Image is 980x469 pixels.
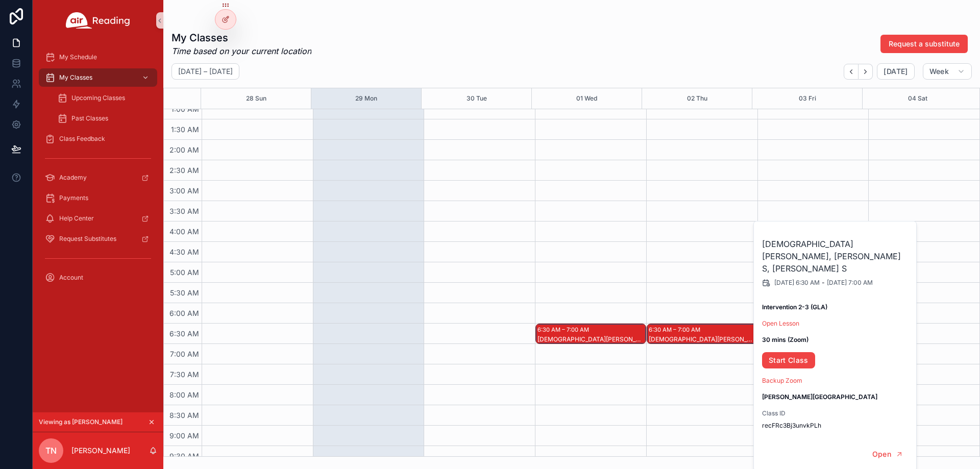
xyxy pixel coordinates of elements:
[762,319,799,327] a: Open Lesson
[167,370,202,379] span: 7:30 AM
[167,452,202,460] span: 9:30 AM
[929,67,949,76] span: Week
[167,309,202,317] span: 6:00 AM
[844,64,859,80] button: Back
[39,268,157,287] a: Account
[246,88,266,109] button: 28 Sun
[774,279,820,287] span: [DATE] 6:30 AM
[889,39,960,49] span: Request a substitute
[822,279,825,287] span: -
[859,64,873,80] button: Next
[39,48,157,66] a: My Schedule
[39,168,157,187] a: Academy
[59,174,87,182] span: Academy
[167,207,202,215] span: 3:30 AM
[649,325,703,335] div: 6:30 AM – 7:00 AM
[762,238,909,275] h2: [DEMOGRAPHIC_DATA][PERSON_NAME], [PERSON_NAME] S, [PERSON_NAME] S
[647,324,757,343] div: 6:30 AM – 7:00 AM[DEMOGRAPHIC_DATA][PERSON_NAME], [PERSON_NAME] S, [PERSON_NAME] S
[167,186,202,195] span: 3:00 AM
[171,45,311,57] em: Time based on your current location
[59,235,116,243] span: Request Substitutes
[167,329,202,338] span: 6:30 AM
[762,377,802,384] a: Backup Zoom
[762,303,827,311] strong: Intervention 2-3 (GLA)
[167,350,202,358] span: 7:00 AM
[39,189,157,207] a: Payments
[908,88,927,109] button: 04 Sat
[537,335,645,343] div: [DEMOGRAPHIC_DATA][PERSON_NAME], [PERSON_NAME] S, [PERSON_NAME] S
[33,41,163,300] div: scrollable content
[167,166,202,175] span: 2:30 AM
[171,31,311,45] h1: My Classes
[39,209,157,228] a: Help Center
[59,214,94,223] span: Help Center
[39,418,122,426] span: Viewing as [PERSON_NAME]
[59,53,97,61] span: My Schedule
[59,135,105,143] span: Class Feedback
[762,352,815,368] a: Start Class
[168,125,202,134] span: 1:30 AM
[39,68,157,87] a: My Classes
[71,446,130,456] p: [PERSON_NAME]
[537,325,592,335] div: 6:30 AM – 7:00 AM
[39,230,157,248] a: Request Substitutes
[167,145,202,154] span: 2:00 AM
[536,324,646,343] div: 6:30 AM – 7:00 AM[DEMOGRAPHIC_DATA][PERSON_NAME], [PERSON_NAME] S, [PERSON_NAME] S
[827,279,873,287] span: [DATE] 7:00 AM
[167,248,202,256] span: 4:30 AM
[71,94,125,102] span: Upcoming Classes
[762,336,808,343] strong: 30 mins (Zoom)
[467,88,487,109] button: 30 Tue
[66,12,130,29] img: App logo
[51,89,157,107] a: Upcoming Classes
[168,105,202,113] span: 1:00 AM
[576,88,597,109] button: 01 Wed
[923,63,972,80] button: Week
[45,445,57,457] span: TN
[884,67,908,76] span: [DATE]
[59,274,83,282] span: Account
[167,288,202,297] span: 5:30 AM
[762,393,877,401] strong: [PERSON_NAME][GEOGRAPHIC_DATA]
[51,109,157,128] a: Past Classes
[872,450,891,459] span: Open
[866,446,910,463] button: Open
[167,390,202,399] span: 8:00 AM
[59,73,92,82] span: My Classes
[178,66,233,77] h2: [DATE] – [DATE]
[71,114,108,122] span: Past Classes
[355,88,377,109] button: 29 Mon
[762,422,909,430] span: recFRc3Bj3unvkPLh
[687,88,707,109] button: 02 Thu
[59,194,88,202] span: Payments
[167,268,202,277] span: 5:00 AM
[39,130,157,148] a: Class Feedback
[167,227,202,236] span: 4:00 AM
[880,35,968,53] button: Request a substitute
[877,63,914,80] button: [DATE]
[762,409,909,417] span: Class ID
[799,88,816,109] button: 03 Fri
[649,335,756,343] div: [DEMOGRAPHIC_DATA][PERSON_NAME], [PERSON_NAME] S, [PERSON_NAME] S
[167,411,202,419] span: 8:30 AM
[167,431,202,440] span: 9:00 AM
